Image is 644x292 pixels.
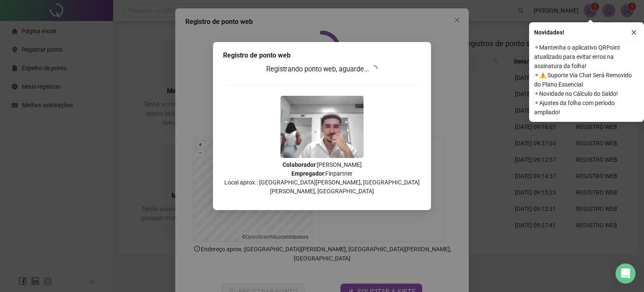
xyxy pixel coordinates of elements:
[534,89,639,98] span: ⚬ Novidade no Cálculo do Saldo!
[615,263,636,284] div: Open Intercom Messenger
[223,160,421,196] p: : [PERSON_NAME] : Finpartner Local aprox.: [GEOGRAPHIC_DATA][PERSON_NAME], [GEOGRAPHIC_DATA][PERS...
[283,161,316,168] strong: Colaborador
[534,71,639,89] span: ⚬ ⚠️ Suporte Via Chat Será Removido do Plano Essencial
[631,29,637,35] span: close
[223,64,421,75] h3: Registrando ponto web, aguarde...
[534,43,639,71] span: ⚬ Mantenha o aplicativo QRPoint atualizado para evitar erros na assinatura da folha!
[534,28,564,37] span: Novidades !
[280,96,364,158] img: 2Q==
[223,50,421,61] div: Registro de ponto web
[370,65,378,73] span: loading
[291,170,324,177] strong: Empregador
[534,98,639,117] span: ⚬ Ajustes da folha com período ampliado!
